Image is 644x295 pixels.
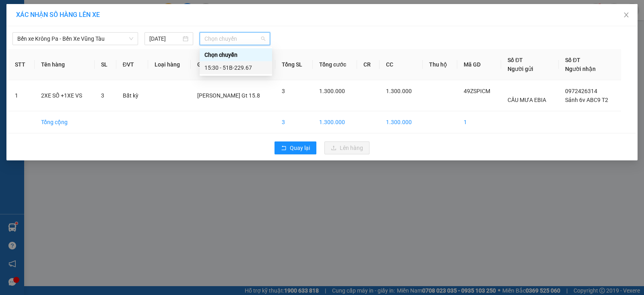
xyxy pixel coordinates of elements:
th: CC [380,49,423,80]
button: uploadLên hàng [324,141,369,154]
span: [PERSON_NAME] Gt 15.8 [197,92,260,99]
span: Người nhận [565,66,596,72]
td: 1.300.000 [380,111,423,133]
span: Bến xe Krông Pa - Bến Xe Vũng Tàu [17,33,133,45]
th: Mã GD [457,49,501,80]
th: Thu hộ [423,49,457,80]
span: Sảnh 6v ABC9 T2 [565,97,608,103]
th: Loại hàng [148,49,191,80]
button: Close [615,4,638,27]
span: rollback [281,145,287,152]
span: 1.300.000 [386,88,412,94]
span: 1.300.000 [319,88,345,94]
td: 1 [457,111,501,133]
div: 15:30 - 51B-229.67 [204,63,267,72]
td: 1.300.000 [313,111,357,133]
span: XÁC NHẬN SỐ HÀNG LÊN XE [16,11,100,19]
span: 3 [101,92,104,99]
th: Ghi chú [191,49,275,80]
th: Tổng SL [275,49,313,80]
span: Số ĐT [565,57,580,63]
td: 1 [8,80,35,111]
button: rollbackQuay lại [275,141,316,154]
span: Số ĐT [508,57,523,63]
span: 49ZSPICM [464,88,490,94]
th: STT [8,49,35,80]
td: 2XE SỐ +1XE VS [35,80,95,111]
input: 15/08/2025 [149,34,181,43]
span: 3 [282,88,285,94]
td: Tổng cộng [35,111,95,133]
div: Chọn chuyến [204,50,267,59]
th: SL [95,49,116,80]
td: Bất kỳ [116,80,148,111]
th: ĐVT [116,49,148,80]
th: Tên hàng [35,49,95,80]
span: Quay lại [290,143,310,152]
span: CẦU MƯA EBIA [508,97,546,103]
div: Chọn chuyến [200,48,272,61]
th: Tổng cước [313,49,357,80]
span: Chọn chuyến [204,33,265,45]
span: 0972426314 [565,88,597,94]
th: CR [357,49,380,80]
span: Người gửi [508,66,533,72]
td: 3 [275,111,313,133]
span: close [623,12,630,18]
